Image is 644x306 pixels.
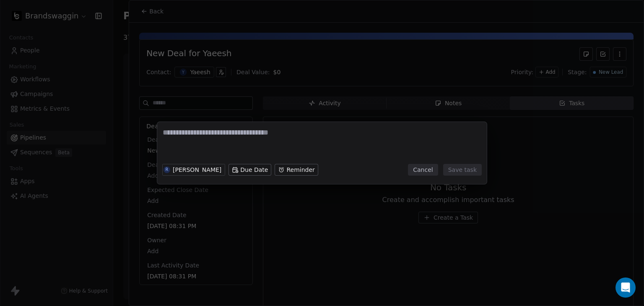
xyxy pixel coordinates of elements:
button: Due Date [229,164,271,176]
span: Due Date [240,166,268,174]
button: Reminder [275,164,318,176]
button: Save task [443,164,482,176]
button: Cancel [408,164,438,176]
span: Reminder [286,166,314,174]
div: R [166,166,169,173]
div: [PERSON_NAME] [173,167,221,173]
